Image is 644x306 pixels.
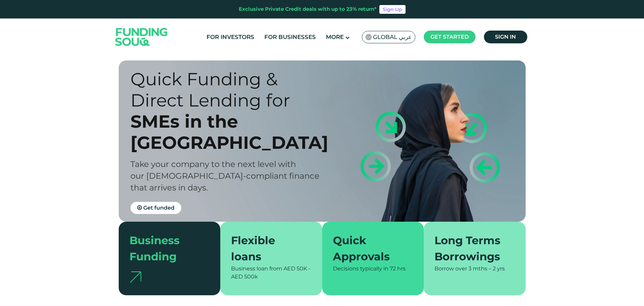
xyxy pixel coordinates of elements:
[129,232,202,265] div: Business Funding
[231,232,303,265] div: Flexible loans
[130,111,334,153] div: SMEs in the [GEOGRAPHIC_DATA]
[430,34,469,40] span: Get started
[326,34,344,40] span: More
[205,32,256,43] a: For Investors
[468,265,505,272] span: 3 mths – 2 yrs
[434,232,507,265] div: Long Terms Borrowings
[379,5,406,14] a: Sign Up
[109,20,175,54] img: Logo
[373,33,412,41] span: Global عربي
[130,202,181,214] a: Get funded
[130,159,319,192] span: Take your company to the next level with our [DEMOGRAPHIC_DATA]-compliant finance that arrives in...
[239,5,377,13] div: Exclusive Private Credit deals with up to 23% return*
[484,31,527,43] a: Sign in
[231,265,282,272] span: Business loan from
[143,205,175,211] span: Get funded
[130,69,334,111] div: Quick Funding & Direct Lending for
[129,271,141,282] img: arrow
[333,265,388,272] span: Decisions typically in
[434,265,467,272] span: Borrow over
[366,34,372,40] img: SA Flag
[495,34,516,40] span: Sign in
[390,265,406,272] span: 72 hrs
[263,32,317,43] a: For Businesses
[333,232,405,265] div: Quick Approvals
